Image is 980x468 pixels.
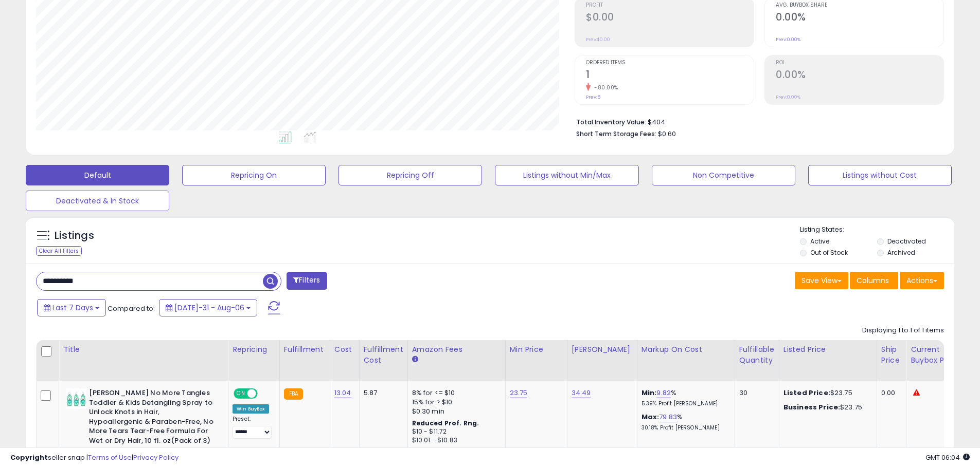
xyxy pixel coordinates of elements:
button: Last 7 Days [37,299,106,316]
a: Privacy Policy [133,453,179,462]
div: $23.75 [783,388,869,398]
div: 5.87 [364,388,400,398]
div: Title [63,344,224,355]
button: Save View [795,272,848,289]
button: Repricing Off [338,165,482,185]
span: Profit [586,3,754,8]
div: Current Buybox Price [911,344,964,366]
button: Default [26,165,169,185]
button: Repricing On [182,165,326,185]
span: Ordered Items [586,60,754,66]
div: Preset: [233,416,272,439]
div: seller snap | | [10,453,179,463]
h2: $0.00 [586,11,754,25]
div: $23.75 [783,403,869,412]
label: Out of Stock [810,248,848,257]
b: Short Term Storage Fees: [576,129,656,138]
button: [DATE]-31 - Aug-06 [159,299,257,316]
span: ON [235,389,247,398]
button: Listings without Min/Max [495,165,638,185]
button: Filters [287,272,327,290]
div: Ship Price [881,344,902,366]
div: 0.00 [881,388,898,398]
div: Amazon Fees [412,344,501,355]
span: [DATE]-31 - Aug-06 [174,303,244,313]
div: Listed Price [783,344,872,355]
p: 30.18% Profit [PERSON_NAME] [642,424,727,432]
div: Repricing [233,344,275,355]
div: $0.30 min [412,407,497,416]
b: [PERSON_NAME] No More Tangles Toddler & Kids Detangling Spray to Unlock Knots in Hair, Hypoallerg... [89,388,214,448]
div: 30 [739,388,771,398]
div: Markup on Cost [642,344,730,355]
div: Min Price [510,344,563,355]
div: 15% for > $10 [412,398,497,407]
button: Non Competitive [652,165,795,185]
a: 34.49 [572,388,591,398]
img: 41-Kf0EY5gL._SL40_.jpg [66,388,86,409]
button: Listings without Cost [808,165,952,185]
span: Last 7 Days [52,303,93,313]
small: Amazon Fees. [412,355,418,364]
span: Columns [857,275,889,286]
button: Deactivated & In Stock [26,191,169,211]
div: Displaying 1 to 1 of 1 items [862,326,944,335]
small: Prev: 0.00% [776,36,800,43]
div: % [642,388,727,407]
b: Business Price: [783,402,840,412]
h2: 0.00% [776,69,943,83]
a: 23.75 [510,388,528,398]
h2: 1 [586,69,754,83]
small: FBA [284,388,303,400]
b: Listed Price: [783,388,830,398]
span: $0.60 [658,129,676,139]
b: Max: [642,412,660,422]
div: $10 - $11.72 [412,427,497,436]
p: 5.39% Profit [PERSON_NAME] [642,400,727,407]
span: ROI [776,60,943,66]
a: 13.04 [334,388,351,398]
small: -80.00% [591,84,618,91]
strong: Copyright [10,453,48,462]
div: 8% for <= $10 [412,388,497,398]
b: Total Inventory Value: [576,118,646,126]
small: Prev: 5 [586,94,600,100]
small: Prev: 0.00% [776,94,800,100]
button: Columns [850,272,898,289]
a: 79.83 [659,412,677,422]
a: Terms of Use [88,453,132,462]
button: Actions [900,272,944,289]
b: Reduced Prof. Rng. [412,419,479,427]
p: Listing States: [800,225,954,235]
div: Fulfillable Quantity [739,344,775,366]
div: Cost [334,344,355,355]
div: Fulfillment [284,344,326,355]
div: Clear All Filters [36,246,82,256]
div: % [642,413,727,432]
label: Deactivated [887,237,926,246]
label: Archived [887,248,915,257]
div: Fulfillment Cost [364,344,403,366]
span: 2025-08-14 06:04 GMT [925,453,970,462]
th: The percentage added to the cost of goods (COGS) that forms the calculator for Min & Max prices. [637,340,735,381]
h2: 0.00% [776,11,943,25]
small: Prev: $0.00 [586,36,610,43]
a: 9.82 [656,388,671,398]
span: Avg. Buybox Share [776,3,943,8]
span: Compared to: [108,304,155,313]
b: Min: [642,388,657,398]
span: OFF [256,389,273,398]
div: Win BuyBox [233,404,269,414]
div: $10.01 - $10.83 [412,436,497,445]
label: Active [810,237,829,246]
h5: Listings [55,229,94,243]
div: [PERSON_NAME] [572,344,633,355]
li: $404 [576,115,936,127]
